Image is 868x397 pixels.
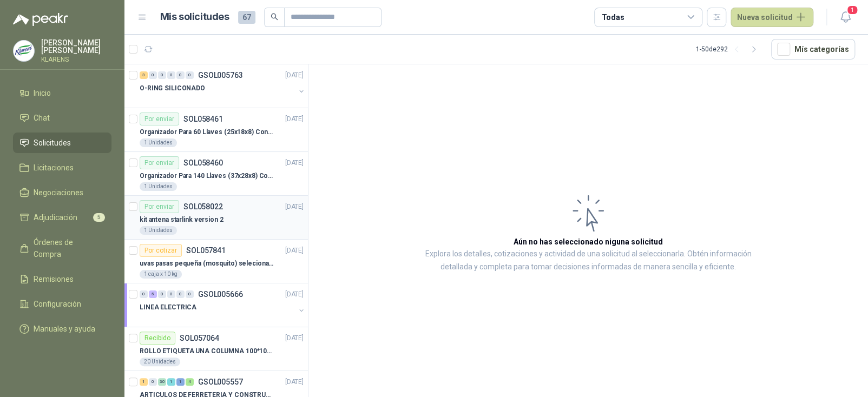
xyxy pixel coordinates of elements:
a: 0 5 0 0 0 0 GSOL005666[DATE] LINEA ELECTRICA [140,288,306,322]
p: kit antena starlink version 2 [140,215,223,225]
span: 67 [238,11,255,24]
div: Por enviar [140,113,179,125]
img: Logo peakr [13,13,68,26]
div: 0 [186,290,194,298]
div: 30 [158,378,166,386]
a: Por enviarSOL058022[DATE] kit antena starlink version 21 Unidades [124,196,308,240]
div: 1 [140,378,148,386]
p: [DATE] [285,70,304,81]
span: Adjudicación [34,211,77,223]
a: Remisiones [13,269,111,289]
div: Recibido [140,332,175,345]
div: 0 [167,290,175,298]
div: 0 [149,378,157,386]
div: 1 [176,378,185,386]
div: 3 [140,71,148,79]
div: 0 [149,71,157,79]
div: Por cotizar [140,244,182,257]
p: SOL058460 [183,159,223,167]
a: Chat [13,108,111,128]
p: LINEA ELECTRICA [140,302,196,313]
a: Configuración [13,294,111,314]
a: Manuales y ayuda [13,319,111,339]
p: GSOL005557 [198,378,243,386]
p: Explora los detalles, cotizaciones y actividad de una solicitud al seleccionarla. Obtén informaci... [417,248,760,274]
p: [DATE] [285,158,304,168]
h3: Aún no has seleccionado niguna solicitud [514,236,663,248]
div: 5 [149,290,157,298]
div: 1 - 50 de 292 [696,41,762,58]
img: Company Logo [14,41,34,61]
span: Remisiones [34,273,74,285]
a: Licitaciones [13,157,111,178]
a: 3 0 0 0 0 0 GSOL005763[DATE] O-RING SILICONADO [140,69,306,103]
p: O-RING SILICONADO [140,83,205,94]
a: Por cotizarSOL057841[DATE] uvas pasas pequeña (mosquito) selecionada1 caja x 10 kg [124,240,308,283]
span: Órdenes de Compra [34,236,101,260]
button: Nueva solicitud [731,8,813,27]
p: Organizador Para 60 Llaves (25x18x8) Con Cerradura [140,127,274,137]
span: Chat [34,112,50,124]
p: [DATE] [285,333,304,343]
div: Todas [601,11,624,23]
a: Inicio [13,83,111,103]
span: Inicio [34,87,51,99]
div: 1 Unidades [140,226,177,235]
p: SOL058022 [183,203,223,210]
div: Por enviar [140,156,179,169]
h1: Mis solicitudes [160,9,229,25]
div: 0 [167,71,175,79]
div: 20 Unidades [140,358,180,366]
span: Manuales y ayuda [34,323,95,335]
p: uvas pasas pequeña (mosquito) selecionada [140,259,274,269]
div: 1 caja x 10 kg [140,270,182,279]
span: 5 [93,213,105,222]
div: Por enviar [140,200,179,213]
p: [DATE] [285,377,304,387]
a: Por enviarSOL058460[DATE] Organizador Para 140 Llaves (37x28x8) Con Cerradura1 Unidades [124,152,308,196]
div: 0 [186,71,194,79]
button: 1 [836,8,855,27]
p: ROLLO ETIQUETA UNA COLUMNA 100*100*500un [140,346,274,356]
p: KLARENS [41,56,111,63]
p: SOL057064 [180,334,219,342]
span: Licitaciones [34,162,74,174]
div: 0 [176,290,185,298]
p: GSOL005763 [198,71,243,79]
div: 1 Unidades [140,182,177,191]
span: Configuración [34,298,81,310]
p: SOL058461 [183,115,223,123]
span: Negociaciones [34,187,83,199]
div: 0 [176,71,185,79]
div: 1 Unidades [140,138,177,147]
p: SOL057841 [186,247,226,254]
span: 1 [846,5,858,15]
p: [DATE] [285,114,304,124]
button: Mís categorías [771,39,855,59]
p: GSOL005666 [198,290,243,298]
a: Por enviarSOL058461[DATE] Organizador Para 60 Llaves (25x18x8) Con Cerradura1 Unidades [124,108,308,152]
div: 1 [167,378,175,386]
span: search [271,13,278,21]
a: Negociaciones [13,182,111,203]
p: [DATE] [285,202,304,212]
a: Órdenes de Compra [13,232,111,264]
p: [DATE] [285,246,304,256]
a: Adjudicación5 [13,207,111,228]
a: Solicitudes [13,133,111,153]
p: [DATE] [285,289,304,300]
a: RecibidoSOL057064[DATE] ROLLO ETIQUETA UNA COLUMNA 100*100*500un20 Unidades [124,327,308,371]
div: 0 [140,290,148,298]
p: [PERSON_NAME] [PERSON_NAME] [41,39,111,54]
div: 0 [158,290,166,298]
p: Organizador Para 140 Llaves (37x28x8) Con Cerradura [140,171,274,181]
div: 0 [158,71,166,79]
span: Solicitudes [34,137,71,149]
div: 4 [186,378,194,386]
